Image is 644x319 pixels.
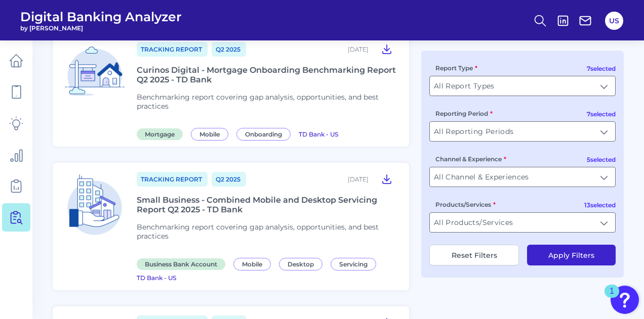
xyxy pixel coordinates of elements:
[610,291,614,304] div: 1
[137,93,379,111] span: Benchmarking report covering gap analysis, opportunities, and best practices
[331,259,380,268] a: Servicing
[435,155,506,163] label: Channel & Experience
[279,258,323,270] span: Desktop
[236,129,295,139] a: Onboarding
[61,171,129,239] img: Business Bank Account
[299,130,338,138] span: TD Bank - US
[377,41,397,57] button: Curinos Digital - Mortgage Onboarding Benchmarking Report Q2 2025 - TD Bank
[279,259,327,268] a: Desktop
[137,259,229,268] a: Business Bank Account
[212,172,246,187] a: Q2 2025
[137,65,397,84] div: Curinos Digital - Mortgage Onboarding Benchmarking Report Q2 2025 - TD Bank
[429,245,519,265] button: Reset Filters
[348,45,369,53] div: [DATE]
[137,42,208,57] a: Tracking Report
[527,245,616,265] button: Apply Filters
[377,171,397,187] button: Small Business - Combined Mobile and Desktop Servicing Report Q2 2025 - TD Bank
[137,274,176,282] span: TD Bank - US
[435,201,496,208] label: Products/Services
[331,258,376,270] span: Servicing
[137,129,187,139] a: Mortgage
[233,259,275,268] a: Mobile
[137,258,225,270] span: Business Bank Account
[137,272,176,282] a: TD Bank - US
[137,195,397,214] div: Small Business - Combined Mobile and Desktop Servicing Report Q2 2025 - TD Bank
[299,129,338,139] a: TD Bank - US
[61,41,129,109] img: Mortgage
[137,128,183,140] span: Mortgage
[20,9,182,24] span: Digital Banking Analyzer
[435,110,493,117] label: Reporting Period
[191,128,228,141] span: Mobile
[236,128,291,141] span: Onboarding
[137,222,379,241] span: Benchmarking report covering gap analysis, opportunities, and best practices
[611,286,639,314] button: Open Resource Center, 1 new notification
[233,258,271,270] span: Mobile
[605,12,623,30] button: US
[212,42,246,57] a: Q2 2025
[348,175,369,183] div: [DATE]
[435,64,477,72] label: Report Type
[137,172,208,187] a: Tracking Report
[191,129,232,139] a: Mobile
[20,24,182,32] span: by [PERSON_NAME]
